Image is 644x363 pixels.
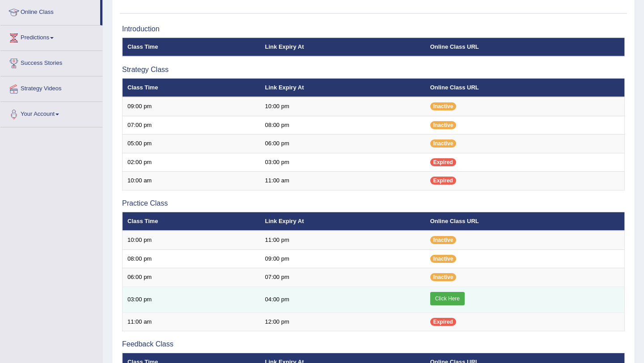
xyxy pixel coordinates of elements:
th: Link Expiry At [260,212,425,231]
th: Link Expiry At [260,38,425,56]
td: 11:00 am [260,172,425,190]
td: 10:00 pm [123,231,260,249]
a: Predictions [0,25,102,48]
td: 10:00 am [123,172,260,190]
th: Link Expiry At [260,78,425,97]
td: 07:00 pm [260,268,425,287]
td: 09:00 pm [260,249,425,268]
td: 06:00 pm [123,268,260,287]
span: Inactive [430,255,457,263]
a: Success Stories [0,51,102,73]
span: Expired [430,158,456,166]
td: 03:00 pm [260,153,425,172]
td: 08:00 pm [123,249,260,268]
span: Inactive [430,139,457,148]
td: 11:00 pm [260,231,425,249]
td: 02:00 pm [123,153,260,172]
span: Inactive [430,102,457,110]
th: Class Time [123,38,260,56]
h3: Strategy Class [122,66,625,74]
a: Your Account [0,102,102,124]
th: Online Class URL [425,78,625,97]
th: Online Class URL [425,38,625,56]
td: 07:00 pm [123,116,260,135]
td: 10:00 pm [260,97,425,116]
td: 06:00 pm [260,135,425,153]
a: Click Here [430,292,465,305]
span: Inactive [430,273,457,281]
span: Expired [430,318,456,326]
span: Expired [430,177,456,185]
td: 12:00 pm [260,312,425,331]
td: 08:00 pm [260,116,425,135]
h3: Introduction [122,25,625,33]
span: Inactive [430,236,457,244]
td: 04:00 pm [260,287,425,312]
td: 05:00 pm [123,135,260,153]
td: 03:00 pm [123,287,260,312]
h3: Practice Class [122,199,625,207]
th: Class Time [123,78,260,97]
span: Inactive [430,121,457,129]
a: Strategy Videos [0,76,102,99]
td: 09:00 pm [123,97,260,116]
th: Class Time [123,212,260,231]
th: Online Class URL [425,212,625,231]
td: 11:00 am [123,312,260,331]
h3: Feedback Class [122,340,625,348]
